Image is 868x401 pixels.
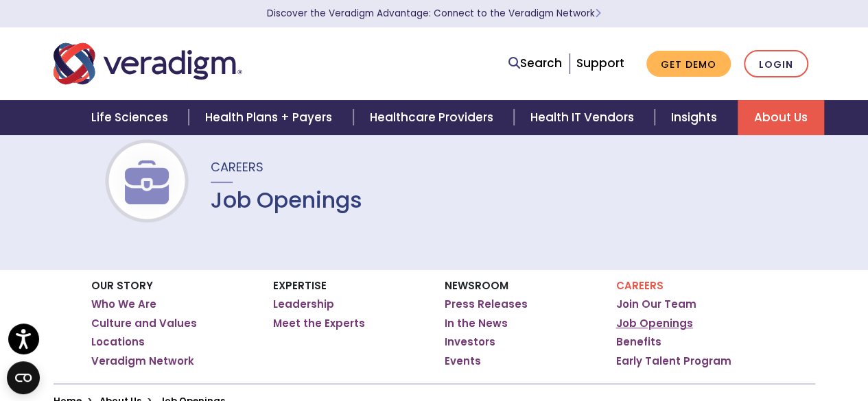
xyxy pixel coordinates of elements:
button: Open CMP widget [7,361,40,394]
a: Job Openings [616,317,693,330]
a: Press Releases [445,297,528,311]
a: Healthcare Providers [353,100,514,135]
a: Discover the Veradigm Advantage: Connect to the Veradigm NetworkLearn More [267,7,601,20]
a: Get Demo [646,51,731,77]
a: Life Sciences [75,100,189,135]
a: Join Our Team [616,297,696,311]
a: Support [576,55,624,71]
a: Search [508,54,562,73]
a: Meet the Experts [273,317,365,330]
a: Health IT Vendors [514,100,655,135]
a: Veradigm Network [91,354,194,368]
a: Events [445,354,481,368]
a: Who We Are [91,297,156,311]
a: Login [744,50,808,78]
h1: Job Openings [211,187,362,213]
a: Insights [655,100,738,135]
a: Culture and Values [91,317,197,330]
a: Early Talent Program [616,354,731,368]
a: Benefits [616,335,661,349]
a: Locations [91,335,145,349]
a: Leadership [273,297,334,311]
span: Learn More [595,7,601,20]
span: Careers [211,158,263,175]
a: About Us [738,100,824,135]
img: Veradigm logo [54,41,242,86]
a: In the News [445,317,508,330]
a: Health Plans + Payers [189,100,353,135]
a: Investors [445,335,495,349]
